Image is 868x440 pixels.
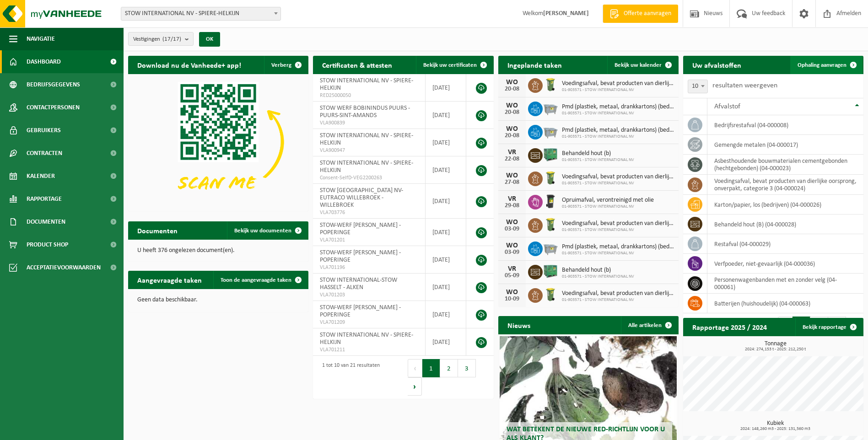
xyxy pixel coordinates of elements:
[503,195,521,203] div: VR
[320,332,413,346] span: STOW INTERNATIONAL NV - SPIERE-HELKIJN
[27,165,55,188] span: Kalender
[408,377,422,396] button: Next
[320,92,418,99] span: RED25000050
[603,5,678,23] a: Offerte aanvragen
[798,62,846,68] span: Ophaling aanvragen
[503,172,521,179] div: WO
[615,62,662,68] span: Bekijk uw kalender
[503,289,521,296] div: WO
[320,264,418,271] span: VLA701196
[562,220,674,227] span: Voedingsafval, bevat producten van dierlijke oorsprong, onverpakt, categorie 3
[27,210,65,233] span: Documenten
[162,36,181,42] count: (17/17)
[234,228,291,234] span: Bekijk uw documenten
[543,263,558,279] img: PB-HB-1400-HPE-GN-01
[503,125,521,133] div: WO
[562,80,674,87] span: Voedingsafval, bevat producten van dierlijke oorsprong, onverpakt, categorie 3
[128,32,194,46] button: Vestigingen(17/17)
[221,277,291,283] span: Toon de aangevraagde taken
[688,420,863,431] h3: Kubiek
[426,102,466,129] td: [DATE]
[121,7,281,21] span: STOW INTERNATIONAL NV - SPIERE-HELKIJN
[503,102,521,109] div: WO
[543,240,558,256] img: WB-2500-GAL-GY-01
[426,219,466,246] td: [DATE]
[320,277,397,291] span: STOW INTERNATIONAL-STOW HASSELT - ALKEN
[562,181,674,186] span: 01-903571 - STOW INTERNATIONAL NV
[320,291,418,299] span: VLA701203
[27,73,80,96] span: Bedrijfsgegevens
[562,173,674,181] span: Voedingsafval, bevat producten van dierlijke oorsprong, onverpakt, categorie 3
[320,346,418,354] span: VLA701211
[313,56,401,74] h2: Certificaten & attesten
[27,233,68,256] span: Product Shop
[426,246,466,274] td: [DATE]
[320,105,410,119] span: STOW WERF BOBININDUS PUURS - PUURS-SINT-AMANDS
[320,319,418,326] span: VLA701209
[121,7,280,20] span: STOW INTERNATIONAL NV - SPIERE-HELKIJN
[213,271,307,289] a: Toon de aangevraagde taken
[458,359,476,377] button: 3
[503,273,521,279] div: 05-09
[27,142,62,165] span: Contracten
[426,156,466,184] td: [DATE]
[503,219,521,226] div: WO
[707,234,863,254] td: restafval (04-000029)
[562,274,634,279] span: 01-903571 - STOW INTERNATIONAL NV
[426,301,466,328] td: [DATE]
[707,155,863,175] td: asbesthoudende bouwmaterialen cementgebonden (hechtgebonden) (04-000023)
[320,160,413,174] span: STOW INTERNATIONAL NV - SPIERE-HELKIJN
[543,287,558,302] img: WB-0140-HPE-GN-50
[562,297,674,303] span: 01-903571 - STOW INTERNATIONAL NV
[503,226,521,232] div: 03-09
[562,134,674,140] span: 01-903571 - STOW INTERNATIONAL NV
[408,359,422,377] button: Previous
[422,359,440,377] button: 1
[27,27,55,50] span: Navigatie
[503,86,521,92] div: 20-08
[320,249,401,263] span: STOW-WERF [PERSON_NAME] - POPERINGE
[543,193,558,209] img: WB-0240-HPE-BK-01
[607,56,678,74] a: Bekijk uw kalender
[199,32,220,47] button: OK
[562,197,654,204] span: Opruimafval, verontreinigd met olie
[426,184,466,219] td: [DATE]
[27,119,61,142] span: Gebruikers
[707,274,863,294] td: personenwagenbanden met en zonder velg (04-000061)
[543,147,558,162] img: PB-HB-1400-HPE-GN-01
[503,79,521,86] div: WO
[562,227,674,233] span: 01-903571 - STOW INTERNATIONAL NV
[503,242,521,249] div: WO
[440,359,458,377] button: 2
[562,251,674,256] span: 01-903571 - STOW INTERNATIONAL NV
[27,256,101,279] span: Acceptatievoorwaarden
[320,187,403,209] span: STOW [GEOGRAPHIC_DATA] NV-EUTRACO WILLEBROEK - WILLEBROEK
[683,318,776,336] h2: Rapportage 2025 / 2024
[562,87,674,93] span: 01-903571 - STOW INTERNATIONAL NV
[318,358,380,397] div: 1 tot 10 van 21 resultaten
[688,80,708,93] span: 10
[707,175,863,195] td: voedingsafval, bevat producten van dierlijke oorsprong, onverpakt, categorie 3 (04-000024)
[714,103,740,110] span: Afvalstof
[707,135,863,155] td: gemengde metalen (04-000017)
[712,82,777,89] label: resultaten weergeven
[27,188,62,210] span: Rapportage
[27,50,61,73] span: Dashboard
[795,318,863,336] a: Bekijk rapportage
[707,195,863,215] td: karton/papier, los (bedrijven) (04-000026)
[543,170,558,186] img: WB-0140-HPE-GN-50
[707,115,863,135] td: bedrijfsrestafval (04-000008)
[562,150,634,157] span: Behandeld hout (b)
[498,316,539,334] h2: Nieuws
[707,294,863,313] td: batterijen (huishoudelijk) (04-000063)
[562,103,674,111] span: Pmd (plastiek, metaal, drankkartons) (bedrijven)
[503,149,521,156] div: VR
[320,119,418,127] span: VLA900839
[503,296,521,302] div: 10-09
[503,203,521,209] div: 29-08
[621,316,678,334] a: Alle artikelen
[543,217,558,232] img: WB-0140-HPE-GN-50
[426,328,466,356] td: [DATE]
[426,74,466,102] td: [DATE]
[503,109,521,116] div: 20-08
